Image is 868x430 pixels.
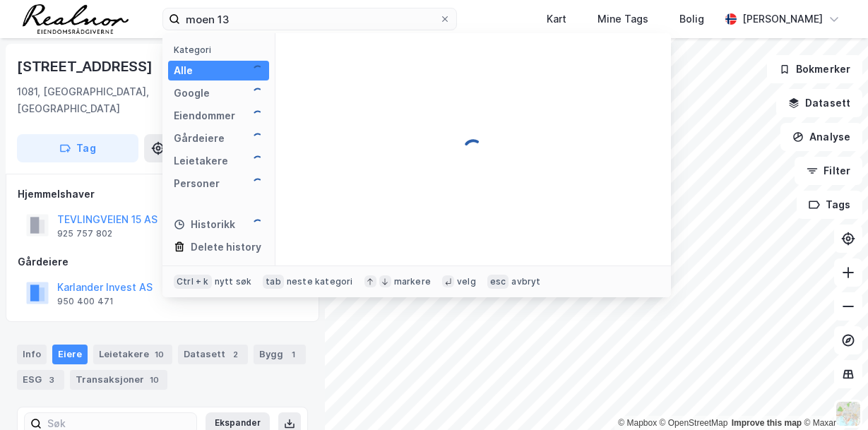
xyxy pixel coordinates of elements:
[215,276,252,287] div: nytt søk
[660,418,728,428] a: OpenStreetMap
[174,153,228,169] div: Leietakere
[174,130,225,147] div: Gårdeiere
[767,55,862,83] button: Bokmerker
[254,345,306,364] div: Bygg
[598,11,648,28] div: Mine Tags
[17,134,138,162] button: Tag
[252,110,263,121] img: spinner.a6d8c91a73a9ac5275cf975e30b51cfb.svg
[457,276,476,287] div: velg
[287,276,353,287] div: neste kategori
[776,89,862,117] button: Datasett
[252,219,263,230] img: spinner.a6d8c91a73a9ac5275cf975e30b51cfb.svg
[286,347,300,362] div: 1
[487,275,509,289] div: esc
[180,8,439,30] input: Søk på adresse, matrikkel, gårdeiere, leietakere eller personer
[17,55,155,78] div: [STREET_ADDRESS]
[174,216,235,233] div: Historikk
[462,138,484,161] img: spinner.a6d8c91a73a9ac5275cf975e30b51cfb.svg
[152,347,167,362] div: 10
[17,370,64,390] div: ESG
[732,418,802,428] a: Improve this map
[797,191,862,219] button: Tags
[252,155,263,167] img: spinner.a6d8c91a73a9ac5275cf975e30b51cfb.svg
[252,65,263,76] img: spinner.a6d8c91a73a9ac5275cf975e30b51cfb.svg
[263,275,284,289] div: tab
[174,44,269,55] div: Kategori
[17,83,196,117] div: 1081, [GEOGRAPHIC_DATA], [GEOGRAPHIC_DATA]
[547,11,566,28] div: Kart
[174,275,212,289] div: Ctrl + k
[511,276,540,287] div: avbryt
[174,85,210,102] div: Google
[795,157,862,185] button: Filter
[44,373,59,387] div: 3
[70,370,167,390] div: Transaksjoner
[252,133,263,144] img: spinner.a6d8c91a73a9ac5275cf975e30b51cfb.svg
[394,276,431,287] div: markere
[23,4,129,34] img: realnor-logo.934646d98de889bb5806.png
[797,362,868,430] iframe: Chat Widget
[174,175,220,192] div: Personer
[252,178,263,189] img: spinner.a6d8c91a73a9ac5275cf975e30b51cfb.svg
[252,88,263,99] img: spinner.a6d8c91a73a9ac5275cf975e30b51cfb.svg
[178,345,248,364] div: Datasett
[18,186,307,203] div: Hjemmelshaver
[742,11,823,28] div: [PERSON_NAME]
[174,107,235,124] div: Eiendommer
[679,11,704,28] div: Bolig
[18,253,307,270] div: Gårdeiere
[52,345,88,364] div: Eiere
[228,347,242,362] div: 2
[147,373,162,387] div: 10
[174,62,193,79] div: Alle
[17,345,47,364] div: Info
[618,418,657,428] a: Mapbox
[191,239,261,256] div: Delete history
[57,228,112,239] div: 925 757 802
[780,123,862,151] button: Analyse
[797,362,868,430] div: Kontrollprogram for chat
[57,296,114,307] div: 950 400 471
[93,345,172,364] div: Leietakere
